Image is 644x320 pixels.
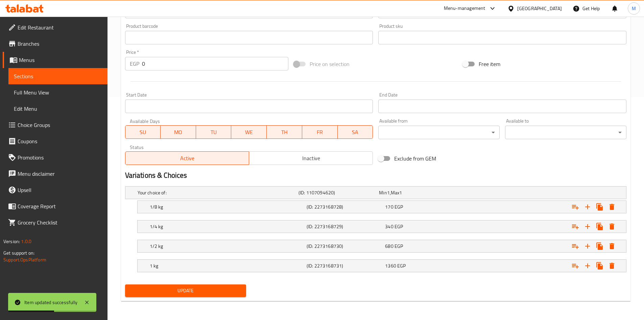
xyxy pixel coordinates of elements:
[395,202,403,211] span: EGP
[569,240,581,252] button: Add choice group
[606,260,618,272] button: Delete 1 kg
[125,125,161,139] button: SU
[18,121,102,129] span: Choice Groups
[18,218,102,227] span: Grocery Checklist
[18,186,102,194] span: Upsell
[138,189,296,196] h5: Your choice of:
[517,5,562,12] div: [GEOGRAPHIC_DATA]
[394,154,436,163] span: Exclude from GEM
[19,56,102,64] span: Menus
[234,127,264,137] span: WE
[479,60,500,68] span: Free item
[569,260,581,272] button: Add choice group
[385,202,393,211] span: 170
[142,57,289,70] input: Please enter price
[18,170,102,178] span: Menu disclaimer
[391,188,399,197] span: Max
[397,261,406,270] span: EGP
[14,105,102,113] span: Edit Menu
[249,151,373,165] button: Inactive
[18,153,102,162] span: Promotions
[307,243,382,250] h5: (ID: 2273168730)
[385,242,393,251] span: 680
[594,201,606,213] button: Clone new choice
[3,149,108,166] a: Promotions
[302,125,338,139] button: FR
[395,222,403,231] span: EGP
[3,133,108,149] a: Coupons
[138,260,626,272] div: Expand
[387,188,390,197] span: 1
[581,201,594,213] button: Add new choice
[130,286,241,295] span: Update
[378,126,500,139] div: ​
[163,127,193,137] span: MO
[138,240,626,252] div: Expand
[594,260,606,272] button: Clone new choice
[21,237,31,246] span: 1.0.0
[338,125,373,139] button: SA
[569,220,581,233] button: Add choice group
[125,170,626,180] h2: Variations & Choices
[594,220,606,233] button: Clone new choice
[3,198,108,214] a: Coverage Report
[8,101,108,117] a: Edit Menu
[379,188,387,197] span: Min
[307,223,382,230] h5: (ID: 2273168729)
[128,153,246,163] span: Active
[299,189,376,196] h5: (ID: 1107094620)
[395,242,403,251] span: EGP
[150,223,304,230] h5: 1/4 kg
[138,201,626,213] div: Expand
[196,125,232,139] button: TU
[138,220,626,233] div: Expand
[385,261,396,270] span: 1360
[444,4,485,13] div: Menu-management
[3,255,46,264] a: Support.OpsPlatform
[307,204,382,210] h5: (ID: 2273168728)
[18,137,102,145] span: Coupons
[632,5,636,12] span: M
[581,220,594,233] button: Add new choice
[3,249,34,257] span: Get support on:
[3,117,108,133] a: Choice Groups
[231,125,267,139] button: WE
[305,127,335,137] span: FR
[505,126,626,139] div: ​
[3,182,108,198] a: Upsell
[150,243,304,250] h5: 1/2 kg
[307,262,382,269] h5: (ID: 2273168731)
[8,68,108,84] a: Sections
[378,31,626,44] input: Please enter product sku
[310,60,350,68] span: Price on selection
[379,189,457,196] div: ,
[125,151,249,165] button: Active
[581,240,594,252] button: Add new choice
[24,299,77,306] div: Item updated successfully
[150,262,304,269] h5: 1 kg
[3,52,108,68] a: Menus
[3,19,108,36] a: Edit Restaurant
[125,284,246,297] button: Update
[3,237,20,246] span: Version:
[125,31,373,44] input: Please enter product barcode
[3,166,108,182] a: Menu disclaimer
[125,187,626,199] div: Expand
[606,201,618,213] button: Delete 1/8 kg
[18,40,102,48] span: Branches
[267,125,302,139] button: TH
[128,127,158,137] span: SU
[252,153,370,163] span: Inactive
[14,88,102,97] span: Full Menu View
[18,202,102,210] span: Coverage Report
[150,204,304,210] h5: 1/8 kg
[130,60,139,68] p: EGP
[199,127,229,137] span: TU
[385,222,393,231] span: 340
[606,240,618,252] button: Delete 1/2 kg
[8,84,108,101] a: Full Menu View
[3,214,108,231] a: Grocery Checklist
[399,188,402,197] span: 1
[161,125,196,139] button: MO
[606,220,618,233] button: Delete 1/4 kg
